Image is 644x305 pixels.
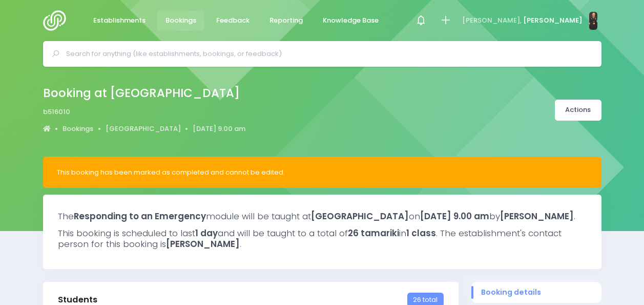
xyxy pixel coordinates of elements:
[85,11,154,31] a: Establishments
[589,12,597,30] img: N
[57,167,588,178] div: This booking has been marked as completed and cannot be edited.
[74,210,206,222] strong: Responding to an Emergency
[216,15,250,26] span: Feedback
[348,227,399,239] strong: 26 tamariki
[58,295,97,305] h3: Students
[471,282,601,303] a: Booking details
[261,11,311,31] a: Reporting
[63,124,93,134] a: Bookings
[462,15,522,26] span: [PERSON_NAME],
[500,210,574,222] strong: [PERSON_NAME]
[406,227,436,239] strong: 1 class
[157,11,205,31] a: Bookings
[43,107,70,117] span: b516010
[555,100,601,121] a: Actions
[269,15,303,26] span: Reporting
[106,124,181,134] a: [GEOGRAPHIC_DATA]
[58,211,587,221] h3: The module will be taught at on by .
[195,227,218,239] strong: 1 day
[481,287,591,298] span: Booking details
[93,15,146,26] span: Establishments
[323,15,379,26] span: Knowledge Base
[523,15,583,26] span: [PERSON_NAME]
[43,10,72,31] img: Logo
[58,228,587,249] h3: This booking is scheduled to last and will be taught to a total of in . The establishment's conta...
[311,210,409,222] strong: [GEOGRAPHIC_DATA]
[420,210,489,222] strong: [DATE] 9.00 am
[208,11,258,31] a: Feedback
[166,238,240,250] strong: [PERSON_NAME]
[66,46,587,62] input: Search for anything (like establishments, bookings, or feedback)
[193,124,245,134] a: [DATE] 9.00 am
[43,86,240,100] h2: Booking at [GEOGRAPHIC_DATA]
[165,15,196,26] span: Bookings
[315,11,387,31] a: Knowledge Base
